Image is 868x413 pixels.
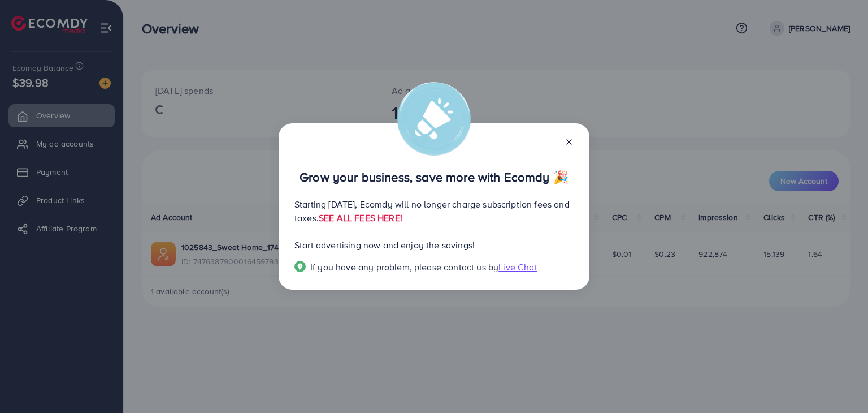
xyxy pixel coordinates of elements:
[397,82,471,156] img: alert
[294,197,574,225] p: Starting [DATE], Ecomdy will no longer charge subscription fees and taxes.
[294,238,574,252] p: Start advertising now and enjoy the savings!
[294,170,574,184] p: Grow your business, save more with Ecomdy 🎉
[319,212,402,224] a: SEE ALL FEES HERE!
[310,261,498,273] span: If you have any problem, please contact us by
[498,261,537,273] span: Live Chat
[294,261,306,272] img: Popup guide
